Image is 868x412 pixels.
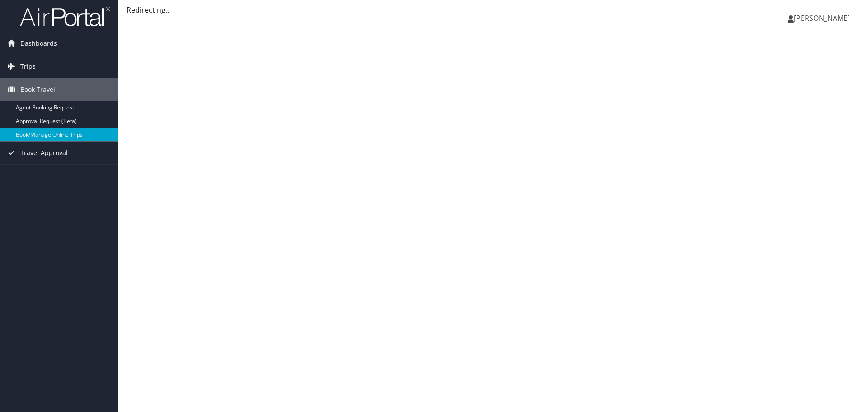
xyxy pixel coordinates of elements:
[20,142,68,164] span: Travel Approval
[20,6,110,27] img: airportal-logo.png
[794,13,850,23] span: [PERSON_NAME]
[20,32,57,55] span: Dashboards
[20,78,55,101] span: Book Travel
[127,5,859,15] div: Redirecting...
[20,55,36,78] span: Trips
[788,5,859,32] a: [PERSON_NAME]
